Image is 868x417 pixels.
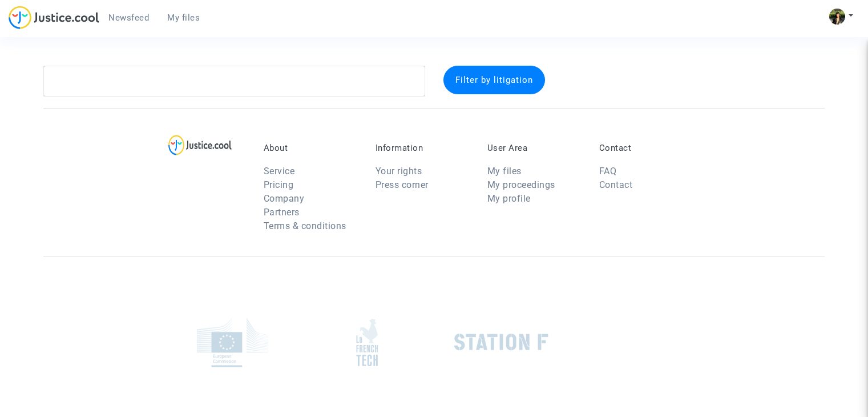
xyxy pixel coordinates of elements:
a: Contact [599,179,633,190]
img: logo-lg.svg [168,135,232,155]
a: Pricing [264,179,294,190]
a: Company [264,193,305,204]
p: Contact [599,143,694,153]
img: europe_commision.png [197,318,268,367]
a: Your rights [376,166,422,177]
img: stationf.png [454,334,548,351]
a: My profile [487,193,531,204]
a: My proceedings [487,179,555,190]
img: ACg8ocIHv2cjDDKoFJhKpOjfbZYKSpwDZ1OyqKQUd1LFOvruGOPdCw=s96-c [829,9,845,25]
span: Newsfeed [108,13,149,23]
a: Service [264,166,295,177]
p: About [264,143,358,153]
img: french_tech.png [356,318,378,367]
span: My files [167,13,200,23]
p: User Area [487,143,582,153]
a: Terms & conditions [264,220,346,231]
p: Information [376,143,470,153]
a: Newsfeed [99,9,158,26]
a: My files [487,166,522,177]
span: Filter by litigation [455,75,533,85]
img: jc-logo.svg [9,6,99,29]
a: Press corner [376,179,429,190]
a: Partners [264,207,300,218]
a: FAQ [599,166,617,177]
a: My files [158,9,209,26]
